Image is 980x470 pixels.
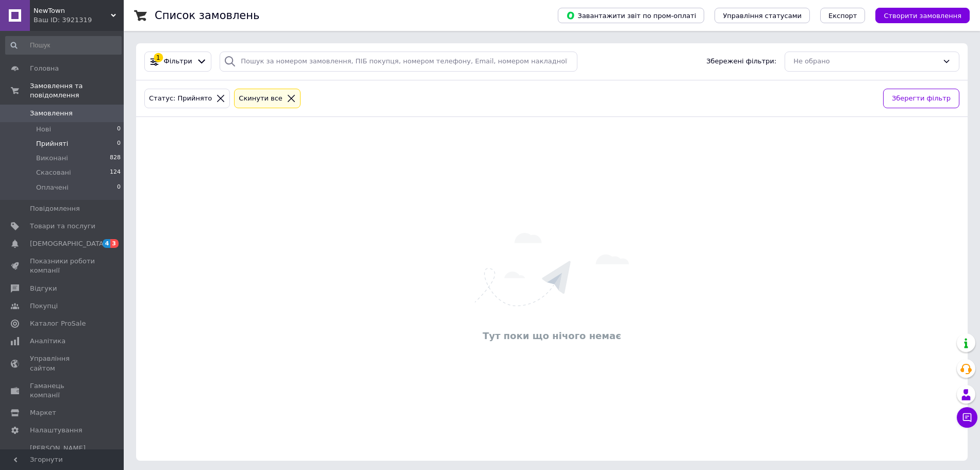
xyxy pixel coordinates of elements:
span: 0 [117,139,121,148]
span: Маркет [30,408,56,417]
span: Експорт [828,12,857,20]
input: Пошук за номером замовлення, ПІБ покупця, номером телефону, Email, номером накладної [220,52,577,72]
div: 1 [154,53,163,62]
span: Зберегти фільтр [892,93,951,104]
span: Покупці [30,301,58,311]
button: Зберегти фільтр [883,89,959,109]
div: Ваш ID: 3921319 [34,15,124,25]
div: Cкинути все [237,93,285,104]
span: Замовлення [30,109,73,118]
input: Пошук [5,36,122,55]
span: Скасовані [36,168,71,177]
div: Статус: Прийнято [147,93,214,104]
span: [DEMOGRAPHIC_DATA] [30,239,106,248]
span: Каталог ProSale [30,319,86,328]
span: 0 [117,125,121,134]
span: 828 [110,154,121,163]
span: Нові [36,125,51,134]
span: Гаманець компанії [30,381,95,400]
span: NewTown [34,6,111,15]
span: Завантажити звіт по пром-оплаті [566,11,696,20]
span: Фільтри [164,57,192,66]
h1: Список замовлень [155,9,259,22]
span: Аналітика [30,337,65,346]
a: Створити замовлення [865,11,970,19]
button: Експорт [820,8,866,23]
span: Оплачені [36,183,69,192]
span: Управління статусами [723,12,802,20]
span: Налаштування [30,426,82,435]
span: 0 [117,183,121,192]
span: 4 [103,239,111,248]
span: 124 [110,168,121,177]
span: Товари та послуги [30,222,95,231]
span: Відгуки [30,284,57,293]
span: Показники роботи компанії [30,257,95,275]
span: Головна [30,64,59,73]
span: Прийняті [36,139,68,148]
span: Збережені фільтри: [706,57,776,66]
button: Створити замовлення [875,8,970,23]
span: Виконані [36,154,68,163]
button: Завантажити звіт по пром-оплаті [558,8,704,23]
span: 3 [110,239,119,248]
div: Тут поки що нічого немає [141,329,962,342]
button: Чат з покупцем [957,407,977,428]
span: Створити замовлення [884,12,961,20]
div: Не обрано [793,56,938,67]
span: Повідомлення [30,204,80,213]
button: Управління статусами [715,8,810,23]
span: Замовлення та повідомлення [30,81,124,100]
span: Управління сайтом [30,354,95,373]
